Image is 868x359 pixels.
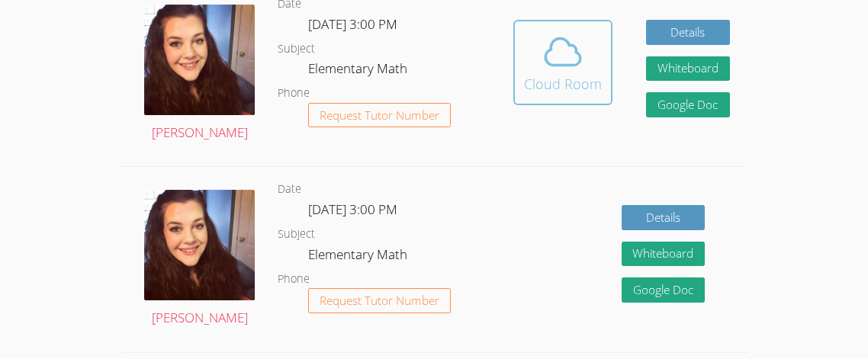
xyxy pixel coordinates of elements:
a: Google Doc [622,277,706,303]
dt: Subject [278,225,315,244]
dd: Elementary Math [308,58,410,84]
dt: Date [278,180,301,199]
a: Details [622,205,706,230]
button: Cloud Room [513,20,612,105]
span: [DATE] 3:00 PM [308,200,397,218]
dt: Phone [278,270,310,289]
a: Details [646,20,730,45]
img: avatar.png [144,5,255,115]
img: avatar.png [144,190,255,300]
span: Request Tutor Number [320,110,439,121]
span: Request Tutor Number [320,295,439,306]
button: Whiteboard [646,56,730,82]
button: Request Tutor Number [308,288,451,313]
dt: Phone [278,84,310,103]
div: Cloud Room [524,73,602,95]
dt: Subject [278,40,315,59]
a: [PERSON_NAME] [144,190,255,329]
dd: Elementary Math [308,244,410,270]
button: Request Tutor Number [308,103,451,128]
button: Whiteboard [622,242,706,267]
span: [DATE] 3:00 PM [308,15,397,33]
a: Google Doc [646,92,730,117]
a: [PERSON_NAME] [144,5,255,144]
